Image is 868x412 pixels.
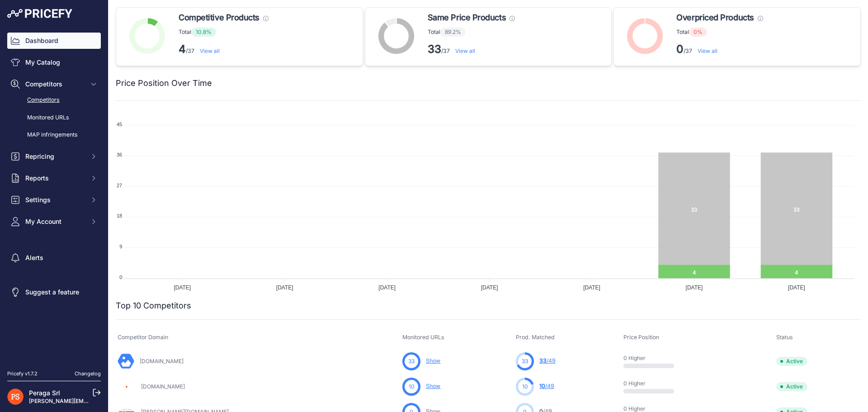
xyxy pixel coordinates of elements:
[119,275,122,280] tspan: 0
[776,357,807,366] span: Active
[788,284,805,291] tspan: [DATE]
[7,110,101,126] a: Monitored URLs
[117,122,122,127] tspan: 45
[522,357,528,365] span: 33
[481,284,498,291] tspan: [DATE]
[25,152,85,161] span: Repricing
[7,213,101,230] button: My Account
[25,80,85,89] span: Competitors
[623,334,659,341] span: Price Position
[7,192,101,208] button: Settings
[179,42,269,57] p: /37
[426,357,440,364] a: Show
[75,370,101,377] a: Changelog
[7,170,101,186] button: Reports
[200,47,220,54] a: View all
[402,334,444,341] span: Monitored URLs
[116,77,212,90] h2: Price Position Over Time
[25,217,85,226] span: My Account
[776,382,807,391] span: Active
[7,9,72,18] img: Pricefy Logo
[428,43,441,56] strong: 33
[428,11,506,24] span: Same Price Products
[698,47,717,54] a: View all
[408,357,415,365] span: 33
[409,383,415,391] span: 10
[776,334,793,341] span: Status
[516,334,555,341] span: Prod. Matched
[141,383,185,390] a: [DOMAIN_NAME]
[25,174,85,183] span: Reports
[689,28,707,37] span: 0%
[29,398,168,404] a: [PERSON_NAME][EMAIL_ADDRESS][DOMAIN_NAME]
[539,383,554,389] a: 10/49
[623,380,681,387] p: 0 Higher
[686,284,703,291] tspan: [DATE]
[7,250,101,266] a: Alerts
[7,76,101,92] button: Competitors
[676,43,684,56] strong: 0
[440,28,466,37] span: 89.2%
[539,357,547,364] span: 33
[426,383,440,389] a: Show
[676,11,754,24] span: Overpriced Products
[522,383,528,391] span: 10
[7,92,101,108] a: Competitors
[174,284,191,291] tspan: [DATE]
[7,127,101,143] a: MAP infringements
[428,42,515,57] p: /37
[7,33,101,359] nav: Sidebar
[276,284,293,291] tspan: [DATE]
[29,389,60,397] a: Peraga Srl
[118,334,168,341] span: Competitor Domain
[539,357,556,364] a: 33/49
[455,47,475,54] a: View all
[179,28,269,37] p: Total
[583,284,600,291] tspan: [DATE]
[7,33,101,49] a: Dashboard
[7,54,101,71] a: My Catalog
[623,355,681,362] p: 0 Higher
[116,299,191,312] h2: Top 10 Competitors
[117,213,122,218] tspan: 18
[179,43,186,56] strong: 4
[676,42,763,57] p: /37
[191,28,216,37] span: 10.8%
[7,148,101,165] button: Repricing
[25,195,85,204] span: Settings
[117,152,122,157] tspan: 36
[378,284,396,291] tspan: [DATE]
[428,28,515,37] p: Total
[676,28,763,37] p: Total
[7,284,101,300] a: Suggest a feature
[140,358,184,365] a: [DOMAIN_NAME]
[179,11,259,24] span: Competitive Products
[119,244,122,249] tspan: 9
[539,383,545,389] span: 10
[117,183,122,188] tspan: 27
[7,370,38,378] div: Pricefy v1.7.2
